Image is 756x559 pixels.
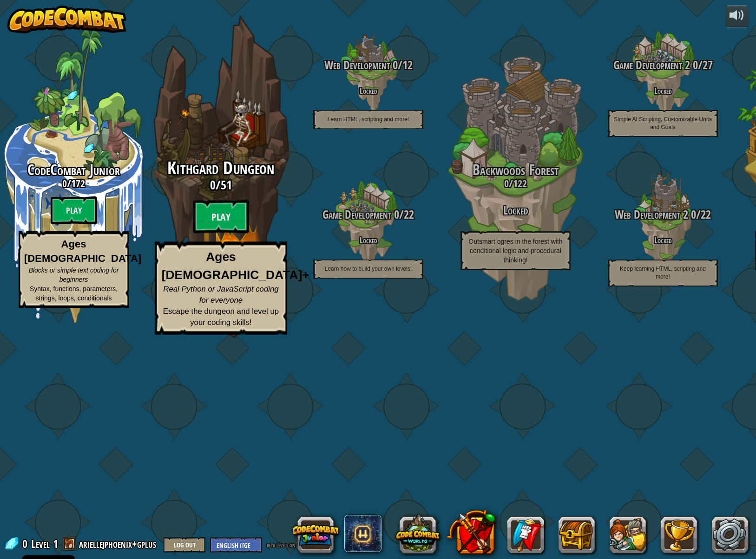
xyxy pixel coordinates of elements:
[164,537,205,552] button: Log Out
[688,207,696,222] span: 0
[614,116,712,130] span: Simple AI Scripting, Customizable Units and Goals
[442,204,589,217] h3: Locked
[163,285,278,305] span: Real Python or JavaScript coding for everyone
[391,207,399,222] span: 0
[30,285,118,302] span: Syntax, functions, parameters, strings, loops, conditionals
[193,200,249,234] btn: Play
[24,238,141,264] strong: Ages [DEMOGRAPHIC_DATA]
[295,236,442,245] h4: Locked
[468,238,562,264] span: Outsmart ogres in the forest with conditional logic and procedural thinking!
[295,86,442,95] h4: Locked
[589,59,736,71] h3: /
[267,540,295,549] span: beta levels on
[29,266,119,283] span: Blocks or simple text coding for beginners
[27,160,120,180] span: CodeCombat Junior
[701,207,711,222] span: 22
[53,536,58,551] span: 1
[162,250,309,282] strong: Ages [DEMOGRAPHIC_DATA]+
[504,176,509,190] span: 0
[132,178,309,192] h3: /
[62,176,67,190] span: 0
[167,156,274,180] span: Kithgard Dungeon
[589,236,736,245] h4: Locked
[22,536,30,551] span: 0
[404,207,414,222] span: 22
[442,178,589,189] h3: /
[328,116,409,123] span: Learn HTML, scripting and more!
[690,57,698,73] span: 0
[325,266,412,272] span: Learn how to build your own levels!
[71,176,85,190] span: 172
[589,86,736,95] h4: Locked
[725,6,749,27] button: Adjust volume
[51,196,97,224] btn: Play
[163,307,279,327] span: Escape the dungeon and level up your coding skills!
[210,176,216,193] span: 0
[295,208,442,221] h3: /
[7,6,126,33] img: CodeCombat - Learn how to code by playing a game
[620,266,706,280] span: Keep learning HTML, scripting and more!
[615,207,688,222] span: Web Development 2
[31,536,50,552] span: Level
[589,208,736,221] h3: /
[513,176,527,190] span: 122
[221,176,232,193] span: 51
[324,57,390,73] span: Web Development
[703,57,713,73] span: 27
[322,207,391,222] span: Game Development
[295,59,442,71] h3: /
[390,57,398,73] span: 0
[79,536,159,551] a: ariellejphoenix+gplus
[473,160,559,180] span: Backwoods Forest
[402,57,413,73] span: 12
[613,57,690,73] span: Game Development 2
